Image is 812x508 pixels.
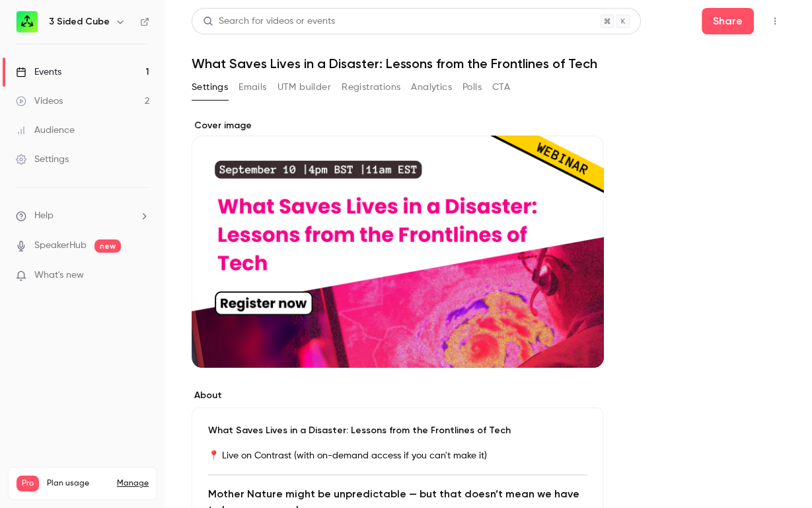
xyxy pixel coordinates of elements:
[277,77,331,98] button: UTM builder
[47,478,109,489] span: Plan usage
[34,209,54,223] span: Help
[117,478,149,489] a: Manage
[492,77,510,98] button: CTA
[203,15,335,28] div: Search for videos or events
[16,209,149,223] li: help-dropdown-opener
[17,11,38,32] img: 3 Sided Cube
[342,77,400,98] button: Registrations
[17,476,39,491] span: Pro
[16,153,69,166] div: Settings
[702,8,754,34] button: Share
[133,270,149,282] iframe: Noticeable Trigger
[192,77,228,98] button: Settings
[208,424,587,437] p: What Saves Lives in a Disaster: Lessons from the Frontlines of Tech
[49,15,110,28] h6: 3 Sided Cube
[192,389,604,402] label: About
[192,119,604,132] label: Cover image
[34,269,84,282] span: What's new
[34,239,87,253] a: SpeakerHub
[411,77,452,98] button: Analytics
[192,56,786,71] h1: What Saves Lives in a Disaster: Lessons from the Frontlines of Tech
[16,124,75,137] div: Audience
[208,448,587,464] p: 📍 Live on Contrast (with on-demand access if you can't make it)
[16,65,61,79] div: Events
[462,77,482,98] button: Polls
[239,77,266,98] button: Emails
[94,239,121,253] span: new
[192,119,604,368] section: Cover image
[16,95,63,108] div: Videos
